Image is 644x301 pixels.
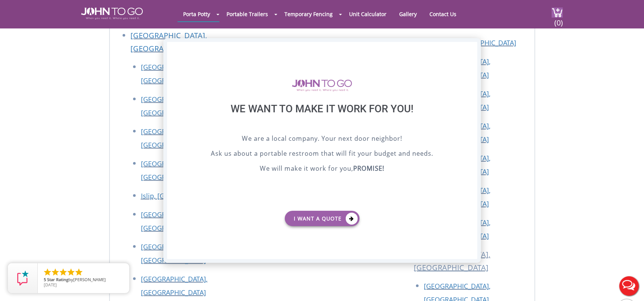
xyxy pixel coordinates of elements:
[51,268,60,277] li: 
[15,271,30,286] img: Review Rating
[186,103,459,134] div: We want to make it work for you!
[74,268,83,277] li: 
[67,268,76,277] li: 
[285,211,360,226] a: I want a Quote
[43,268,52,277] li: 
[186,149,459,160] p: Ask us about a portable restroom that will fit your budget and needs.
[186,164,459,175] p: We will make it work for you,
[44,282,57,288] span: [DATE]
[353,164,384,173] b: PROMISE!
[292,79,352,91] img: logo of viptogo
[465,42,477,55] div: X
[44,277,123,283] span: by
[614,271,644,301] button: Live Chat
[73,277,106,282] span: [PERSON_NAME]
[44,277,46,282] span: 5
[186,134,459,145] p: We are a local company. Your next door neighbor!
[59,268,68,277] li: 
[47,277,68,282] span: Star Rating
